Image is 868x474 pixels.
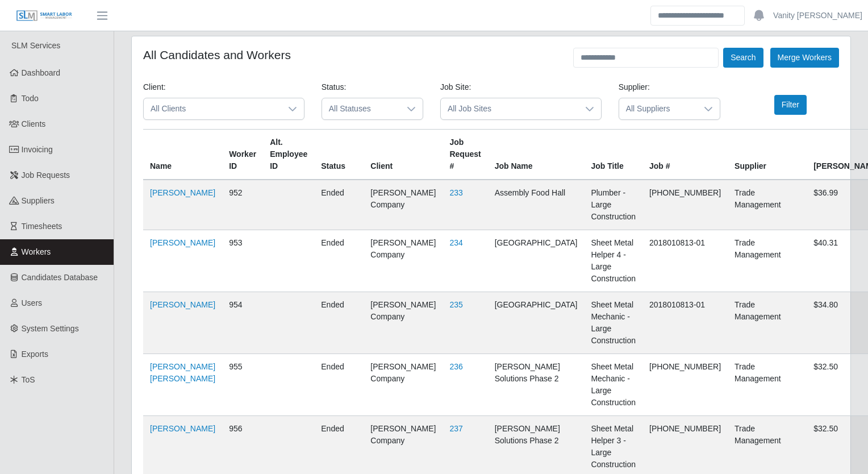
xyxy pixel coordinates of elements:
td: ended [314,354,364,416]
span: System Settings [22,324,79,333]
td: [PERSON_NAME] Company [364,230,443,292]
td: [GEOGRAPHIC_DATA] [488,292,585,354]
a: [PERSON_NAME] [PERSON_NAME] [150,362,215,383]
td: [GEOGRAPHIC_DATA] [488,230,585,292]
td: Plumber - Large Construction [584,180,642,230]
td: 952 [222,180,263,230]
span: Dashboard [22,68,61,77]
label: Supplier: [619,81,650,93]
td: Sheet Metal Mechanic - Large Construction [584,354,642,416]
td: 2018010813-01 [642,230,728,292]
a: 233 [449,188,462,197]
span: Invoicing [22,145,53,154]
th: Job Name [488,130,585,180]
td: 953 [222,230,263,292]
input: Search [650,6,745,26]
td: Assembly Food Hall [488,180,585,230]
a: [PERSON_NAME] [150,300,215,309]
span: All Statuses [322,98,400,119]
td: [PERSON_NAME] Solutions Phase 2 [488,354,585,416]
td: [PERSON_NAME] Company [364,180,443,230]
td: ended [314,180,364,230]
td: ended [314,292,364,354]
td: 955 [222,354,263,416]
span: All Clients [144,98,281,119]
td: Sheet Metal Helper 4 - Large Construction [584,230,642,292]
span: All Job Sites [441,98,578,119]
span: Workers [22,247,51,256]
label: Job Site: [440,81,471,93]
a: 235 [449,300,462,309]
th: Worker ID [222,130,263,180]
td: Sheet Metal Mechanic - Large Construction [584,292,642,354]
label: Status: [322,81,347,93]
a: 234 [449,238,462,247]
td: [PHONE_NUMBER] [642,180,728,230]
th: Job Request # [443,130,487,180]
span: Job Requests [22,171,70,180]
h4: All Candidates and Workers [143,48,291,62]
span: Suppliers [22,196,55,205]
a: [PERSON_NAME] [150,188,215,197]
td: Trade Management [728,292,807,354]
td: 2018010813-01 [642,292,728,354]
th: Alt. Employee ID [263,130,314,180]
th: Name [143,130,222,180]
button: Merge Workers [770,48,839,68]
span: Candidates Database [22,273,98,282]
a: [PERSON_NAME] [150,424,215,433]
span: All Suppliers [619,98,697,119]
th: Job # [642,130,728,180]
button: Filter [774,95,807,115]
td: Trade Management [728,180,807,230]
td: [PERSON_NAME] Company [364,354,443,416]
td: [PERSON_NAME] Company [364,292,443,354]
span: Timesheets [22,222,62,231]
th: Client [364,130,443,180]
th: Supplier [728,130,807,180]
button: Search [723,48,763,68]
th: Status [314,130,364,180]
span: ToS [22,375,35,384]
span: Todo [22,94,39,103]
td: 954 [222,292,263,354]
a: Vanity [PERSON_NAME] [773,10,862,22]
span: SLM Services [11,41,60,50]
span: Exports [22,350,48,359]
td: Trade Management [728,230,807,292]
span: Users [22,298,43,307]
a: 237 [449,424,462,433]
td: Trade Management [728,354,807,416]
td: [PHONE_NUMBER] [642,354,728,416]
th: Job Title [584,130,642,180]
span: Clients [22,119,46,128]
a: [PERSON_NAME] [150,238,215,247]
label: Client: [143,81,166,93]
td: ended [314,230,364,292]
a: 236 [449,362,462,371]
img: SLM Logo [16,10,73,22]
